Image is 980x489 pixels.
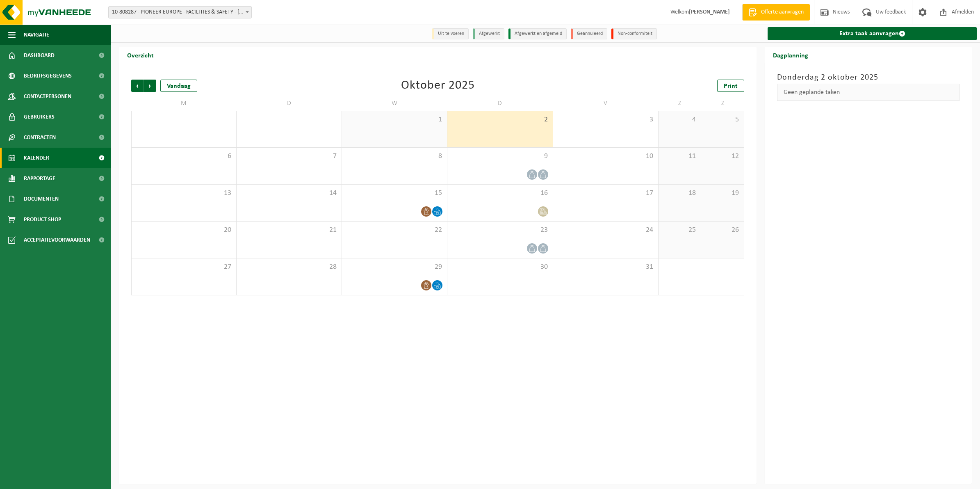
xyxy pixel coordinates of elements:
h3: Donderdag 2 oktober 2025 [777,71,959,84]
span: 16 [451,189,548,198]
span: 30 [451,263,548,272]
span: Contracten [24,127,56,148]
span: 24 [557,226,654,235]
span: Print [724,83,738,89]
td: W [342,96,447,111]
span: 12 [705,152,740,161]
span: 21 [241,226,337,235]
li: Afgewerkt [473,28,504,39]
span: Bedrijfsgegevens [24,66,72,86]
span: 7 [241,152,337,161]
span: Product Shop [24,209,61,230]
span: 3 [557,115,654,124]
li: Afgewerkt en afgemeld [508,28,567,39]
a: Print [717,80,744,92]
td: Z [659,96,702,111]
li: Non-conformiteit [611,28,657,39]
a: Extra taak aanvragen [768,27,977,40]
span: 25 [663,226,697,235]
td: Z [701,96,744,111]
li: Uit te voeren [432,28,469,39]
span: 23 [451,226,548,235]
span: Offerte aanvragen [759,8,806,16]
span: 14 [241,189,337,198]
span: Acceptatievoorwaarden [24,230,90,250]
td: D [447,96,553,111]
span: 1 [346,115,443,124]
span: 5 [705,115,740,124]
span: 26 [705,226,740,235]
span: Documenten [24,189,59,209]
td: D [237,96,342,111]
span: 15 [346,189,443,198]
span: Contactpersonen [24,86,71,107]
td: M [131,96,237,111]
span: 10 [557,152,654,161]
span: Gebruikers [24,107,55,127]
strong: [PERSON_NAME] [689,9,730,15]
h2: Dagplanning [765,47,816,63]
span: 18 [663,189,697,198]
span: 13 [136,189,232,198]
span: 4 [663,115,697,124]
span: Navigatie [24,25,49,45]
span: Kalender [24,148,49,168]
span: 2 [451,115,548,124]
div: Oktober 2025 [401,80,475,92]
span: 11 [663,152,697,161]
div: Vandaag [160,80,197,92]
span: 10-808287 - PIONEER EUROPE - FACILITIES & SAFETY - MELSELE [108,6,252,18]
span: 31 [557,263,654,272]
td: V [553,96,659,111]
span: 8 [346,152,443,161]
a: Offerte aanvragen [742,4,810,21]
span: 6 [136,152,232,161]
span: Rapportage [24,168,55,189]
h2: Overzicht [119,47,162,63]
span: Dashboard [24,45,55,66]
span: 19 [705,189,740,198]
span: Volgende [144,80,156,92]
span: 9 [451,152,548,161]
span: 17 [557,189,654,198]
span: 29 [346,263,443,272]
li: Geannuleerd [571,28,607,39]
span: 27 [136,263,232,272]
span: 28 [241,263,337,272]
span: 20 [136,226,232,235]
div: Geen geplande taken [777,84,959,101]
span: Vorige [131,80,144,92]
span: 10-808287 - PIONEER EUROPE - FACILITIES & SAFETY - MELSELE [109,7,251,18]
span: 22 [346,226,443,235]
